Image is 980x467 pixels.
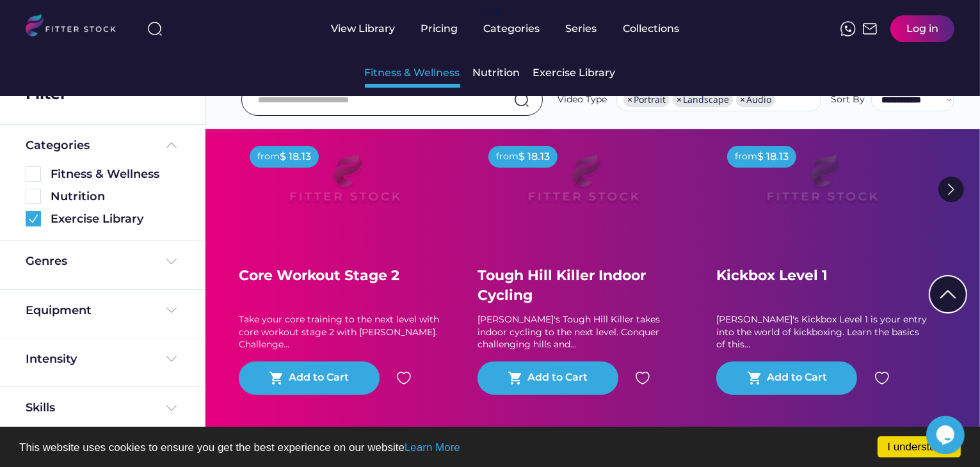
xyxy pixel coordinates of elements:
div: Kickbox Level 1 [716,266,928,286]
div: from [735,150,757,163]
img: Frame%2079%20%281%29.svg [262,138,426,230]
img: heart.svg [635,370,650,386]
a: I understand! [878,436,961,457]
img: heart.svg [874,370,890,386]
button: shopping_cart [508,370,523,386]
div: Categories [26,138,90,154]
div: Sort By [831,93,865,106]
button: shopping_cart [747,370,762,386]
div: Exercise Library [533,66,616,80]
p: This website uses cookies to ensure you get the best experience on our website [19,442,961,453]
div: [PERSON_NAME]'s Kickbox Level 1 is your entry into the world of kickboxing. Learn the basics of t... [716,313,928,351]
div: Tough Hill Killer Indoor Cycling [478,266,689,306]
div: View Library [332,22,396,36]
img: Rectangle%205126.svg [26,189,41,204]
span: × [677,95,682,104]
img: search-normal.svg [514,92,529,107]
li: Audio [736,93,775,107]
div: fvck [484,6,501,19]
div: Add to Cart [767,370,827,386]
img: LOGO.svg [26,14,127,40]
img: Frame%20%284%29.svg [164,254,179,269]
img: Group%201000002360.svg [26,211,41,226]
img: Frame%20%284%29.svg [164,351,179,367]
li: Landscape [673,93,733,107]
img: Frame%2079%20%281%29.svg [740,138,904,230]
span: × [740,95,745,104]
div: Skills [26,400,58,416]
button: shopping_cart [269,370,284,386]
img: Frame%20%284%29.svg [164,303,179,318]
div: [PERSON_NAME]'s Tough Hill Killer takes indoor cycling to the next level. Conquer challenging hil... [478,313,689,351]
div: from [496,150,518,163]
span: × [627,95,632,104]
img: Frame%20%285%29.svg [164,138,179,153]
div: Fitness & Wellness [51,166,179,182]
div: Categories [484,22,540,36]
img: Frame%2079%20%281%29.svg [501,138,665,230]
div: Collections [623,22,680,36]
iframe: chat widget [926,416,967,454]
div: Equipment [26,303,92,319]
div: Add to Cart [289,370,349,386]
img: Rectangle%205126.svg [26,166,41,182]
div: Add to Cart [527,370,588,386]
div: Series [566,22,598,36]
img: Group%201000002322%20%281%29.svg [938,177,964,202]
div: Pricing [421,22,458,36]
div: from [257,150,280,163]
div: Take your core training to the next level with core workout stage 2 with [PERSON_NAME]. Challenge... [239,313,450,351]
div: Intensity [26,351,77,367]
img: Group%201000002322%20%281%29.svg [930,276,966,312]
img: heart.svg [396,370,412,386]
div: Genres [26,253,67,269]
div: Core Workout Stage 2 [239,266,450,286]
a: Learn More [405,441,460,454]
div: Nutrition [51,189,179,205]
div: Log in [906,22,938,36]
li: Portrait [623,93,670,107]
div: Nutrition [473,66,520,80]
div: Video Type [558,93,607,106]
img: meteor-icons_whatsapp%20%281%29.svg [840,21,856,36]
img: Frame%2051.svg [862,21,878,36]
img: search-normal%203.svg [147,21,163,36]
img: Frame%20%284%29.svg [164,400,179,416]
div: Exercise Library [51,211,179,227]
div: Fitness & Wellness [365,66,460,80]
